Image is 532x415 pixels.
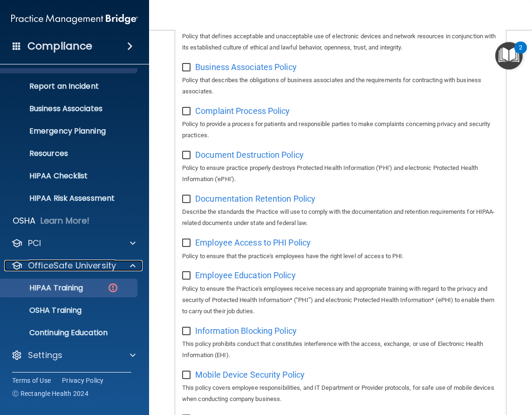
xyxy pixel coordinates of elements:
[182,382,499,405] p: This policy covers employee responsibilities, and IT Department or Provider protocols, for safe u...
[6,194,133,203] p: HIPAA Risk Assessment
[182,251,499,262] p: Policy to ensure that the practice's employees have the right level of access to PHI.
[195,106,290,116] span: Complaint Process Policy
[28,350,62,361] p: Settings
[6,127,133,136] p: Emergency Planning
[182,75,499,97] p: Policy that describes the obligations of business associates and the requirements for contracting...
[6,328,133,338] p: Continuing Education
[371,349,521,386] iframe: Drift Widget Chat Controller
[182,338,499,361] p: This policy prohibits conduct that constitutes interference with the access, exchange, or use of ...
[6,171,133,181] p: HIPAA Checklist
[12,376,51,385] a: Terms of Use
[13,215,36,226] p: OSHA
[6,59,133,69] p: Documents and Policies
[6,82,133,91] p: Report an Incident
[28,260,116,271] p: OfficeSafe University
[195,238,311,247] span: Employee Access to PHI Policy
[195,370,305,380] span: Mobile Device Security Policy
[28,238,41,249] p: PCI
[6,104,133,113] p: Business Associates
[182,283,499,317] p: Policy to ensure the Practice's employees receive necessary and appropriate training with regard ...
[195,150,304,160] span: Document Destruction Policy
[182,206,499,229] p: Describe the standards the Practice will use to comply with the documentation and retention requi...
[519,48,522,60] div: 2
[6,283,83,293] p: HIPAA Training
[182,162,499,185] p: Policy to ensure practice properly destroys Protected Health Information ('PHI') and electronic P...
[6,306,82,315] p: OSHA Training
[27,40,92,53] h4: Compliance
[182,119,499,141] p: Policy to provide a process for patients and responsible parties to make complaints concerning pr...
[11,10,138,28] img: PMB logo
[11,238,136,249] a: PCI
[12,389,89,398] span: Ⓒ Rectangle Health 2024
[107,282,119,294] img: danger-circle.6113f641.png
[11,260,136,271] a: OfficeSafe University
[6,149,133,158] p: Resources
[62,376,104,385] a: Privacy Policy
[41,215,90,226] p: Learn More!
[195,326,297,336] span: Information Blocking Policy
[195,62,297,72] span: Business Associates Policy
[195,270,296,280] span: Employee Education Policy
[495,42,523,70] button: Open Resource Center, 2 new notifications
[11,350,136,361] a: Settings
[182,31,499,53] p: Policy that defines acceptable and unacceptable use of electronic devices and network resources i...
[195,194,315,204] span: Documentation Retention Policy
